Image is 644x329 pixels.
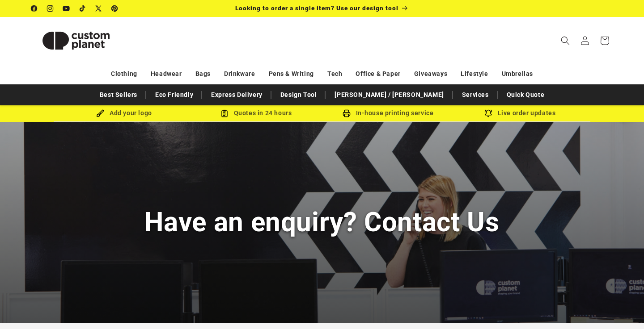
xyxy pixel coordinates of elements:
[28,17,124,64] a: Custom Planet
[327,66,342,82] a: Tech
[144,205,499,239] h1: Have an enquiry? Contact Us
[484,109,492,117] img: Order updates
[356,66,400,82] a: Office & Paper
[151,87,198,103] a: Eco Friendly
[58,108,190,119] div: Add your logo
[195,66,211,82] a: Bags
[276,87,322,103] a: Design Tool
[269,66,314,82] a: Pens & Writing
[96,109,104,117] img: Brush Icon
[343,109,351,117] img: In-house printing
[458,87,493,103] a: Services
[235,4,398,12] span: Looking to order a single item? Use our design tool
[555,31,575,50] summary: Search
[454,108,586,119] div: Live order updates
[322,108,454,119] div: In-house printing service
[224,66,255,82] a: Drinkware
[502,66,533,82] a: Umbrellas
[220,109,229,117] img: Order Updates Icon
[330,87,448,103] a: [PERSON_NAME] / [PERSON_NAME]
[111,66,137,82] a: Clothing
[190,108,322,119] div: Quotes in 24 hours
[461,66,488,82] a: Lifestyle
[502,87,549,103] a: Quick Quote
[207,87,267,103] a: Express Delivery
[414,66,447,82] a: Giveaways
[151,66,182,82] a: Headwear
[95,87,142,103] a: Best Sellers
[31,21,121,61] img: Custom Planet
